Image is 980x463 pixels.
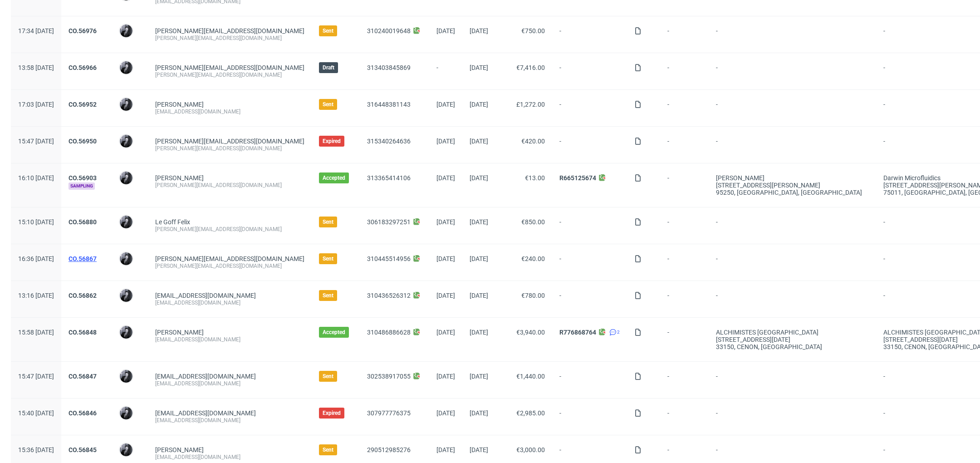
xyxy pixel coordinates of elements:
span: [DATE] [436,409,455,417]
span: Accepted [323,329,345,336]
div: [PERSON_NAME] [716,174,869,182]
span: - [667,409,701,424]
img: Philippe Dubuy [120,216,132,228]
span: Sent [323,292,333,299]
a: [EMAIL_ADDRESS][DOMAIN_NAME] [155,373,256,380]
a: R776868764 [559,329,596,336]
span: - [667,329,701,350]
span: 15:47 [DATE] [18,373,54,380]
a: 2 [608,329,620,336]
span: €2,985.00 [516,409,545,417]
span: - [436,64,455,79]
span: - [559,138,620,152]
img: Philippe Dubuy [120,326,132,339]
span: - [716,218,869,233]
span: Sent [323,255,333,262]
span: €750.00 [521,27,545,34]
span: 15:40 [DATE] [18,409,54,417]
span: £1,272.00 [516,101,545,108]
span: [DATE] [470,255,488,262]
img: Philippe Dubuy [120,370,132,383]
div: [PERSON_NAME][EMAIL_ADDRESS][DOMAIN_NAME] [155,34,304,42]
a: 313403845869 [367,64,411,71]
span: [DATE] [470,329,488,336]
span: €3,000.00 [516,446,545,453]
div: [STREET_ADDRESS][DATE] [716,336,869,343]
img: Philippe Dubuy [120,98,132,111]
a: CO.56846 [69,409,97,417]
span: Expired [323,138,341,145]
div: [PERSON_NAME][EMAIL_ADDRESS][DOMAIN_NAME] [155,226,304,233]
span: - [716,138,869,152]
a: 290512985276 [367,446,411,453]
div: [STREET_ADDRESS][PERSON_NAME] [716,182,869,189]
span: [DATE] [436,446,455,453]
span: [DATE] [436,255,455,262]
span: Sent [323,373,333,380]
span: [DATE] [436,218,455,226]
span: [DATE] [436,373,455,380]
span: 15:47 [DATE] [18,138,54,145]
span: - [716,373,869,387]
img: Philippe Dubuy [120,443,132,456]
span: €420.00 [521,138,545,145]
span: [DATE] [436,329,455,336]
a: CO.56848 [69,329,97,336]
div: [EMAIL_ADDRESS][DOMAIN_NAME] [155,108,304,115]
span: [DATE] [436,101,455,108]
a: 313365414106 [367,174,411,182]
a: CO.56903 [69,174,97,182]
span: [PERSON_NAME][EMAIL_ADDRESS][DOMAIN_NAME] [155,138,304,145]
a: CO.56966 [69,64,97,71]
img: Philippe Dubuy [120,25,132,37]
span: - [667,218,701,233]
a: 310445514956 [367,255,411,262]
div: [EMAIL_ADDRESS][DOMAIN_NAME] [155,380,304,387]
span: - [559,255,620,270]
a: CO.56880 [69,218,97,226]
a: [PERSON_NAME] [155,446,204,453]
span: €780.00 [521,292,545,299]
div: [PERSON_NAME][EMAIL_ADDRESS][DOMAIN_NAME] [155,182,304,189]
span: 2 [617,329,620,336]
div: 95250, [GEOGRAPHIC_DATA] , [GEOGRAPHIC_DATA] [716,189,869,196]
span: [DATE] [436,292,455,299]
span: - [716,64,869,79]
img: Philippe Dubuy [120,252,132,265]
a: [PERSON_NAME] [155,174,204,182]
a: R665125674 [559,174,596,182]
span: Draft [323,64,334,71]
span: €3,940.00 [516,329,545,336]
span: [DATE] [436,174,455,182]
img: Philippe Dubuy [120,289,132,302]
img: Philippe Dubuy [120,61,132,74]
a: CO.56845 [69,446,97,453]
a: CO.56847 [69,373,97,380]
span: [DATE] [470,27,488,34]
a: CO.56862 [69,292,97,299]
a: Le Goff Felix [155,218,190,226]
span: €1,440.00 [516,373,545,380]
span: - [667,64,701,79]
span: - [559,64,620,79]
span: Expired [323,409,341,417]
span: - [716,292,869,306]
span: 15:36 [DATE] [18,446,54,453]
span: Sent [323,218,333,226]
a: [PERSON_NAME] [155,329,204,336]
span: [DATE] [470,64,488,71]
a: 310486886628 [367,329,411,336]
a: 310436526312 [367,292,411,299]
span: Accepted [323,174,345,182]
span: - [716,409,869,424]
span: €13.00 [525,174,545,182]
a: CO.56867 [69,255,97,262]
span: - [559,409,620,424]
img: Philippe Dubuy [120,407,132,419]
a: 307977776375 [367,409,411,417]
span: €7,416.00 [516,64,545,71]
span: [DATE] [470,218,488,226]
a: 306183297251 [367,218,411,226]
span: 17:03 [DATE] [18,101,54,108]
span: [DATE] [436,138,455,145]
